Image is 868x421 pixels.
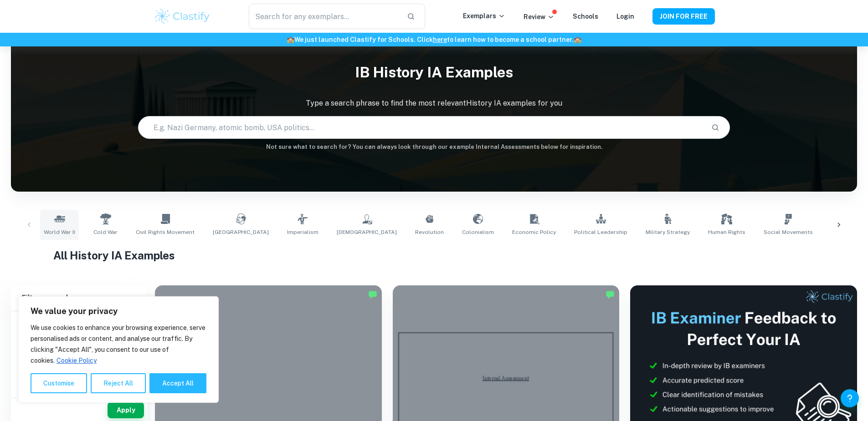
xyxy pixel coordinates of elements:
[574,228,627,236] span: Political Leadership
[136,228,195,236] span: Civil Rights Movement
[606,290,615,299] img: Marked
[56,356,97,365] a: Cookie Policy
[708,120,723,135] button: Search
[44,228,75,236] span: World War II
[11,58,857,87] h1: IB History IA examples
[91,373,146,393] button: Reject All
[462,228,494,236] span: Colonialism
[2,35,866,45] h6: We just launched Clastify for Schools. Click to learn how to become a school partner.
[415,228,444,236] span: Revolution
[93,228,118,236] span: Cold War
[149,373,206,393] button: Accept All
[18,296,219,403] div: We value your privacy
[616,13,634,20] a: Login
[368,290,377,299] img: Marked
[213,228,269,236] span: [GEOGRAPHIC_DATA]
[337,228,397,236] span: [DEMOGRAPHIC_DATA]
[31,373,87,393] button: Customise
[433,36,447,43] a: here
[11,98,857,109] p: Type a search phrase to find the most relevant History IA examples for you
[31,322,206,366] p: We use cookies to enhance your browsing experience, serve personalised ads or content, and analys...
[249,4,399,29] input: Search for any exemplars...
[708,228,745,236] span: Human Rights
[53,247,815,264] h1: All History IA Examples
[573,13,598,20] a: Schools
[154,7,211,25] img: Clastify logo
[764,228,813,236] span: Social Movements
[139,115,704,140] input: E.g. Nazi Germany, atomic bomb, USA politics...
[287,36,294,43] span: 🏫
[646,228,690,236] span: Military Strategy
[841,389,859,407] button: Help and Feedback
[31,306,206,317] p: We value your privacy
[512,228,556,236] span: Economic Policy
[287,228,318,236] span: Imperialism
[11,142,857,152] h6: Not sure what to search for? You can always look through our example Internal Assessments below f...
[524,12,555,22] p: Review
[11,285,148,311] h6: Filter exemplars
[574,36,581,43] span: 🏫
[652,8,715,25] button: JOIN FOR FREE
[108,402,144,418] button: Apply
[463,11,505,21] p: Exemplars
